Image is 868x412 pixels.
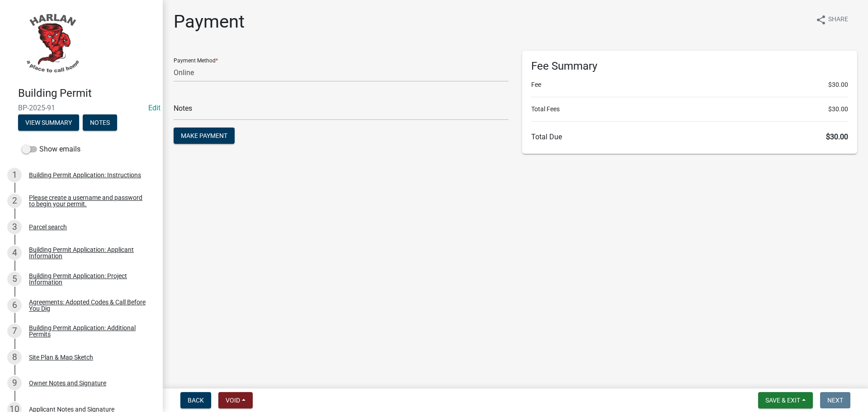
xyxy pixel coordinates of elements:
img: City of Harlan, Iowa [18,9,86,77]
button: Save & Exit [758,392,813,408]
button: shareShare [808,11,855,28]
div: 3 [7,220,22,234]
button: Back [180,392,211,408]
button: Next [820,392,850,408]
button: View Summary [18,114,79,131]
label: Show emails [22,144,80,155]
button: Notes [83,114,117,131]
div: Parcel search [29,224,67,230]
div: 1 [7,168,22,182]
div: Agreements: Adopted Codes & Call Before You Dig [29,299,148,312]
div: Building Permit Application: Project Information [29,273,148,285]
h4: Building Permit [18,87,156,100]
div: 9 [7,376,22,390]
span: Share [828,14,848,25]
i: share [816,14,826,25]
div: Please create a username and password to begin your permit. [29,194,148,207]
span: $30.00 [828,104,848,114]
div: 4 [7,246,22,260]
div: Building Permit Application: Applicant Information [29,246,148,259]
li: Fee [531,80,848,90]
div: 5 [7,272,22,286]
div: Site Plan & Map Sketch [29,354,93,360]
li: Total Fees [531,104,848,114]
h6: Total Due [531,133,848,141]
span: Back [188,397,204,404]
wm-modal-confirm: Edit Application Number [148,104,160,112]
div: 2 [7,194,22,208]
wm-modal-confirm: Notes [83,119,117,127]
h6: Fee Summary [531,60,848,73]
div: Building Permit Application: Instructions [29,172,141,178]
div: 6 [7,298,22,313]
a: Edit [148,104,160,112]
span: $30.00 [828,80,848,90]
div: 7 [7,324,22,338]
span: BP-2025-91 [18,104,145,112]
wm-modal-confirm: Summary [18,119,79,127]
span: Void [226,397,240,404]
div: Building Permit Application: Additional Permits [29,325,148,337]
span: Save & Exit [765,397,800,404]
div: Owner Notes and Signature [29,380,106,386]
h1: Payment [174,11,245,33]
button: Make Payment [174,128,235,144]
span: $30.00 [826,133,848,141]
span: Make Payment [181,132,227,139]
span: Next [827,397,843,404]
div: 8 [7,350,22,365]
button: Void [218,392,253,408]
